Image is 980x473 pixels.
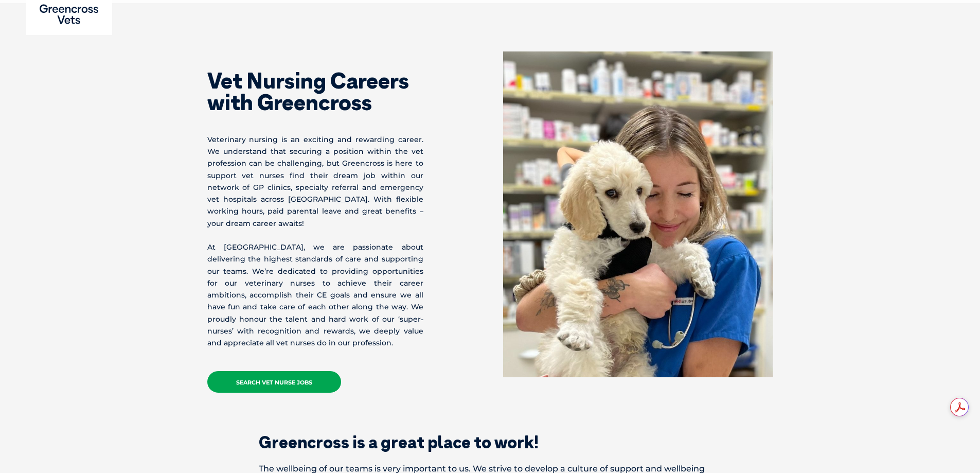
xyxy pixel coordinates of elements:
img: A Vet nurse in an AEC branded blue scrub top in hospital area, smiling holding a cute white dog [503,51,773,377]
p: Veterinary nursing is an exciting and rewarding career. We understand that securing a position wi... [207,134,423,230]
h2: Greencross is a great place to work! [223,434,758,450]
p: At [GEOGRAPHIC_DATA], we are passionate about delivering the highest standards of care and suppor... [207,241,423,349]
h2: Vet Nursing Careers with Greencross [207,70,423,113]
a: Search Vet Nurse Jobs [207,371,341,393]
